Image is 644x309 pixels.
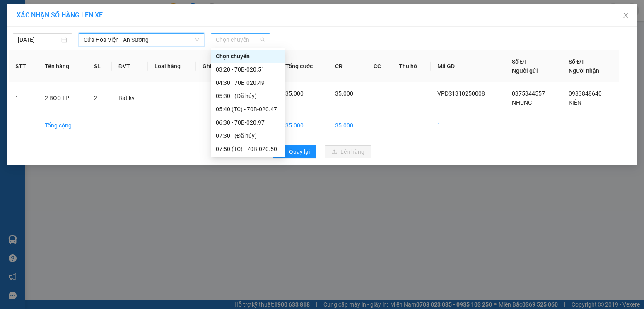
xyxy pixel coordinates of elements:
[216,52,280,61] div: Chọn chuyến
[2,60,51,65] span: In ngày:
[216,78,280,87] div: 04:30 - 70B-020.49
[328,50,367,82] th: CR
[9,50,38,82] th: STT
[512,58,528,65] span: Số ĐT
[569,99,581,106] span: KIÊN
[216,118,280,127] div: 06:30 - 70B-020.97
[112,82,148,114] td: Bất kỳ
[289,147,310,156] span: Quay lại
[431,50,505,82] th: Mã GD
[94,95,97,101] span: 2
[112,50,148,82] th: ĐVT
[279,50,328,82] th: Tổng cước
[216,91,280,101] div: 05:30 - (Đã hủy)
[65,37,101,42] span: Hotline: 19001152
[569,67,599,74] span: Người nhận
[216,144,280,153] div: 07:50 (TC) - 70B-020.50
[148,50,196,82] th: Loại hàng
[41,53,87,59] span: VPDS1310250008
[22,45,101,51] span: -----------------------------------------
[325,145,371,158] button: uploadLên hàng
[328,114,367,137] td: 35.000
[273,145,316,158] button: rollbackQuay lại
[9,82,38,114] td: 1
[3,5,40,41] img: logo
[195,37,200,42] span: down
[65,25,114,35] span: 01 Võ Văn Truyện, KP.1, Phường 2
[335,90,353,97] span: 35.000
[216,65,280,74] div: 03:20 - 70B-020.51
[216,34,265,46] span: Chọn chuyến
[279,114,328,137] td: 35.000
[622,12,629,19] span: close
[512,99,532,106] span: NHUNG
[2,53,87,58] span: [PERSON_NAME]:
[614,4,637,27] button: Close
[392,50,431,82] th: Thu hộ
[87,50,112,82] th: SL
[512,67,538,74] span: Người gửi
[65,5,113,12] strong: ĐỒNG PHƯỚC
[84,34,199,46] span: Cửa Hòa Viện - An Sương
[569,90,602,97] span: 0983848640
[38,82,87,114] td: 2 BỌC TP
[216,105,280,114] div: 05:40 (TC) - 70B-020.47
[18,35,60,44] input: 13/10/2025
[18,60,51,65] span: 13:03:28 [DATE]
[431,114,505,137] td: 1
[38,50,87,82] th: Tên hàng
[65,13,111,24] span: Bến xe [GEOGRAPHIC_DATA]
[285,90,304,97] span: 35.000
[367,50,392,82] th: CC
[569,58,584,65] span: Số ĐT
[216,131,280,140] div: 07:30 - (Đã hủy)
[211,50,285,63] div: Chọn chuyến
[512,90,545,97] span: 0375344557
[17,11,103,19] span: XÁC NHẬN SỐ HÀNG LÊN XE
[437,90,485,97] span: VPDS1310250008
[196,50,236,82] th: Ghi chú
[38,114,87,137] td: Tổng cộng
